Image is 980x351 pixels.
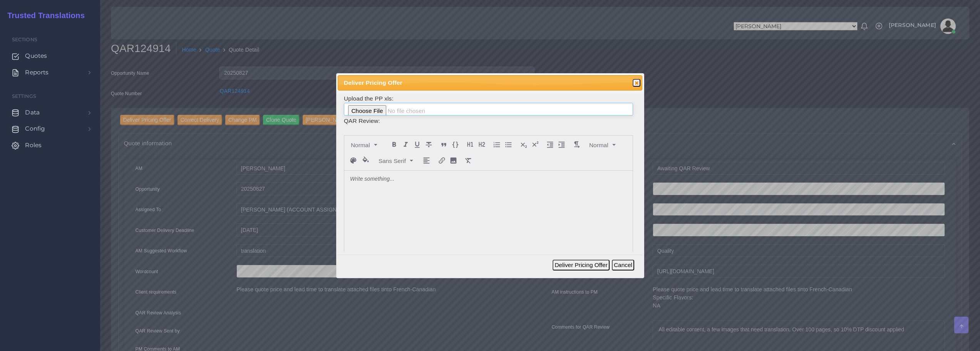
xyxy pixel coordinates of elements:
td: Upload the PP xls: [343,94,633,116]
a: Roles [6,137,94,153]
span: Roles [25,141,42,149]
button: Close [633,79,640,87]
span: Reports [25,68,49,77]
a: Trusted Translations [2,9,85,22]
span: Quotes [25,52,47,60]
a: Data [6,104,94,121]
button: Cancel [612,260,634,270]
a: Config [6,121,94,137]
td: QAR Review: [343,116,633,126]
span: Deliver Pricing Offer [344,78,607,87]
a: Quotes [6,48,94,64]
span: Data [25,108,40,117]
a: Reports [6,64,94,81]
span: Settings [12,93,36,99]
button: Deliver Pricing Offer [553,260,609,270]
h2: Trusted Translations [2,11,85,20]
span: Config [25,124,45,133]
span: Sections [12,37,37,42]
